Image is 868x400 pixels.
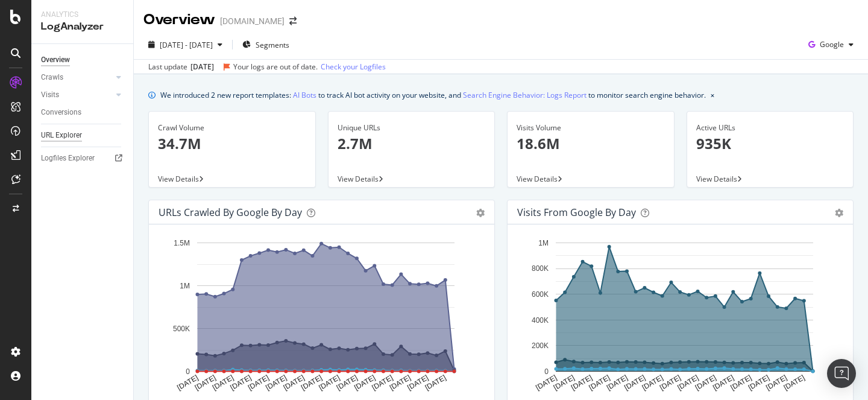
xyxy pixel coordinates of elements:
a: Search Engine Behavior: Logs Report [463,89,587,101]
div: arrow-right-arrow-left [289,17,297,25]
text: [DATE] [353,373,377,392]
div: Conversions [41,106,81,119]
text: 400K [532,316,549,325]
div: Open Intercom Messenger [827,359,856,388]
text: [DATE] [300,373,324,392]
div: Overview [41,54,70,66]
p: 935K [696,133,844,154]
div: Last update [148,62,386,72]
text: [DATE] [782,373,807,392]
p: 2.7M [338,133,486,154]
text: [DATE] [264,373,288,392]
text: [DATE] [388,373,412,392]
text: 1M [538,239,549,247]
text: [DATE] [534,373,558,392]
text: [DATE] [747,373,771,392]
text: 1.5M [174,239,190,247]
a: Crawls [41,71,113,84]
text: [DATE] [193,373,218,392]
div: Visits [41,89,59,101]
a: Check your Logfiles [321,62,386,72]
text: [DATE] [229,373,253,392]
button: [DATE] - [DATE] [143,35,227,54]
span: View Details [338,174,379,184]
div: Your logs are out of date. [233,62,318,72]
div: Visits Volume [517,122,665,133]
text: 600K [532,290,549,299]
text: [DATE] [605,373,629,392]
a: Visits [41,89,113,101]
div: Crawls [41,71,63,84]
text: [DATE] [658,373,682,392]
text: 0 [186,367,190,376]
div: Analytics [41,10,124,20]
div: [DATE] [190,62,214,72]
a: AI Bots [293,89,316,101]
div: info banner [148,89,854,101]
text: [DATE] [729,373,753,392]
div: Active URLs [696,122,844,133]
div: URL Explorer [41,129,82,142]
text: [DATE] [175,373,200,392]
a: Logfiles Explorer [41,152,125,165]
div: LogAnalyzer [41,20,124,34]
div: Overview [143,10,215,30]
a: URL Explorer [41,129,125,142]
text: [DATE] [424,373,448,392]
div: Crawl Volume [158,122,306,133]
text: [DATE] [247,373,271,392]
a: Overview [41,54,125,66]
text: [DATE] [570,373,594,392]
text: [DATE] [676,373,700,392]
text: [DATE] [764,373,788,392]
div: URLs Crawled by Google by day [159,206,302,218]
text: [DATE] [317,373,341,392]
text: [DATE] [282,373,306,392]
button: Segments [237,35,294,54]
text: 1M [180,282,190,290]
span: [DATE] - [DATE] [160,40,213,50]
div: Logfiles Explorer [41,152,95,165]
span: View Details [517,174,558,184]
text: 800K [532,265,549,273]
span: View Details [696,174,737,184]
text: [DATE] [711,373,735,392]
a: Conversions [41,106,125,119]
text: [DATE] [552,373,576,392]
span: Segments [256,40,289,50]
p: 18.6M [517,133,665,154]
div: Unique URLs [338,122,486,133]
text: [DATE] [211,373,235,392]
text: [DATE] [371,373,395,392]
text: 500K [173,325,190,333]
text: [DATE] [623,373,647,392]
span: Google [820,39,844,49]
p: 34.7M [158,133,306,154]
div: Visits from Google by day [517,206,636,218]
button: close banner [708,86,717,104]
div: gear [476,209,485,217]
div: gear [835,209,843,217]
text: [DATE] [588,373,612,392]
div: We introduced 2 new report templates: to track AI bot activity on your website, and to monitor se... [160,89,706,101]
text: [DATE] [641,373,665,392]
span: View Details [158,174,199,184]
text: [DATE] [406,373,430,392]
text: [DATE] [694,373,718,392]
text: 0 [544,367,549,376]
text: [DATE] [335,373,359,392]
div: [DOMAIN_NAME] [220,15,285,27]
button: Google [804,35,858,54]
text: 200K [532,341,549,350]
